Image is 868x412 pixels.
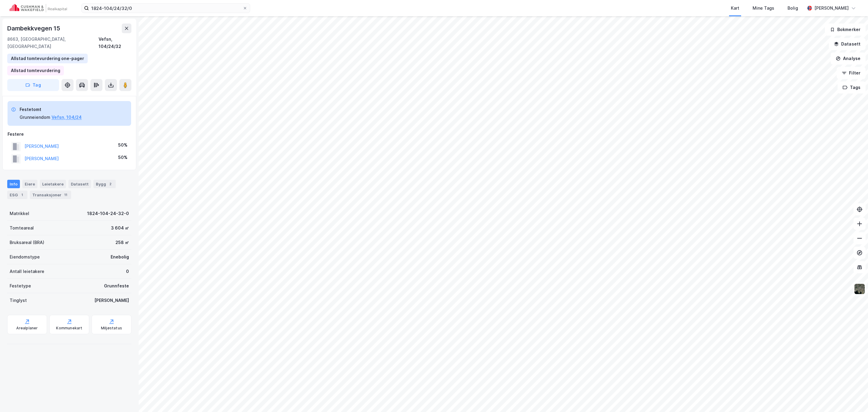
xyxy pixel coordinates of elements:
[10,297,27,304] div: Tinglyst
[838,383,868,412] iframe: Chat Widget
[115,239,129,246] div: 258 ㎡
[10,282,31,290] div: Festetype
[731,5,739,12] div: Kart
[16,326,38,331] div: Arealplaner
[7,180,20,188] div: Info
[101,326,122,331] div: Miljøstatus
[111,224,129,232] div: 3 604 ㎡
[831,52,866,65] button: Analyse
[7,24,61,33] div: Dambekkvegen 15
[838,383,868,412] div: Kontrollprogram for chat
[753,5,774,12] div: Mine Tags
[40,180,66,188] div: Leietakere
[7,79,59,91] button: Tag
[93,180,116,188] div: Bygg
[111,253,129,261] div: Enebolig
[118,154,127,161] div: 50%
[10,253,40,261] div: Eiendomstype
[56,326,82,331] div: Kommunekart
[788,5,798,12] div: Bolig
[814,5,849,12] div: [PERSON_NAME]
[104,282,129,290] div: Grunnfeste
[22,180,37,188] div: Eiere
[87,210,129,217] div: 1824-104-24-32-0
[11,67,60,74] div: Allstad tomtevurdering
[10,224,34,232] div: Tomteareal
[10,210,29,217] div: Matrikkel
[7,191,27,199] div: ESG
[118,141,127,149] div: 50%
[854,283,865,295] img: 9k=
[107,181,113,187] div: 2
[94,297,129,304] div: [PERSON_NAME]
[52,114,82,121] button: Vefsn, 104/24
[19,192,25,198] div: 1
[68,180,91,188] div: Datasett
[10,239,44,246] div: Bruksareal (BRA)
[126,268,129,275] div: 0
[837,67,866,79] button: Filter
[20,106,82,113] div: Festetomt
[20,114,50,121] div: Grunneiendom
[825,24,866,36] button: Bokmerker
[30,191,71,199] div: Transaksjoner
[10,268,44,275] div: Antall leietakere
[10,4,67,12] img: cushman-wakefield-realkapital-logo.202ea83816669bd177139c58696a8fa1.svg
[11,55,84,62] div: Allstad tomtevurdering one-pager
[838,81,866,93] button: Tags
[99,36,131,50] div: Vefsn, 104/24/32
[89,4,243,13] input: Søk på adresse, matrikkel, gårdeiere, leietakere eller personer
[63,192,69,198] div: 11
[829,38,866,50] button: Datasett
[8,131,131,138] div: Festere
[7,36,99,50] div: 8663, [GEOGRAPHIC_DATA], [GEOGRAPHIC_DATA]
